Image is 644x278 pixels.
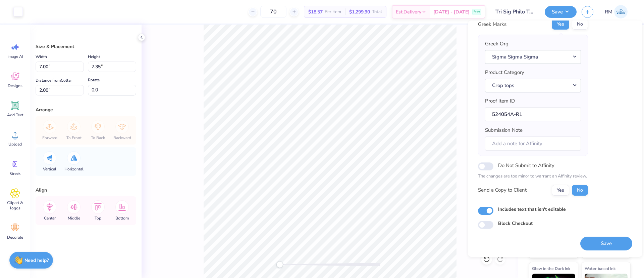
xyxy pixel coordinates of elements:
[36,106,136,113] div: Arrange
[372,8,382,15] span: Total
[4,200,26,211] span: Clipart & logos
[485,79,581,92] button: Crop tops
[580,237,632,250] button: Save
[433,8,470,15] span: [DATE] - [DATE]
[10,171,20,176] span: Greek
[490,5,540,18] input: Untitled Design
[478,21,506,28] div: Greek Marks
[585,265,615,272] span: Water based Ink
[572,19,588,30] button: No
[614,5,628,18] img: Roberta Manuel
[602,5,631,18] a: RM
[88,76,100,84] label: Rotate
[485,40,508,48] label: Greek Org
[396,8,421,15] span: Est. Delivery
[7,54,23,59] span: Image AI
[64,166,84,172] span: Horizontal
[260,6,286,18] input: – –
[498,220,533,227] label: Block Checkout
[325,8,341,15] span: Per Item
[485,136,581,151] input: Add a note for Affinity
[36,76,72,84] label: Distance from Collar
[308,8,323,15] span: $18.57
[498,161,554,170] label: Do Not Submit to Affinity
[115,215,129,221] span: Bottom
[7,112,23,118] span: Add Text
[485,126,523,134] label: Submission Note
[36,53,47,61] label: Width
[545,6,577,18] button: Save
[552,19,569,30] button: Yes
[36,187,136,194] div: Align
[95,215,101,221] span: Top
[498,206,566,213] label: Includes text that isn't editable
[485,69,524,76] label: Product Category
[485,50,581,64] button: Sigma Sigma Sigma
[7,235,23,240] span: Decorate
[68,215,80,221] span: Middle
[572,185,588,196] button: No
[478,173,588,180] p: The changes are too minor to warrant an Affinity review.
[532,265,570,272] span: Glow in the Dark Ink
[36,43,136,50] div: Size & Placement
[349,8,370,15] span: $1,299.90
[478,186,527,194] div: Send a Copy to Client
[8,83,22,88] span: Designs
[552,185,569,196] button: Yes
[485,97,515,105] label: Proof Item ID
[605,8,612,16] span: RM
[8,142,22,147] span: Upload
[474,9,480,14] span: Free
[24,257,49,264] strong: Need help?
[88,53,100,61] label: Height
[276,261,283,268] div: Accessibility label
[43,166,56,172] span: Vertical
[44,215,56,221] span: Center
